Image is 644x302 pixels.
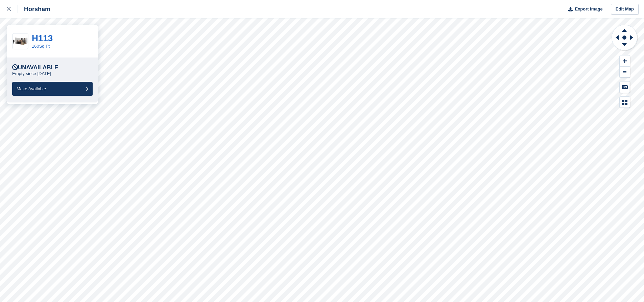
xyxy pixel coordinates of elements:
div: Horsham [18,5,50,13]
button: Make Available [12,82,93,96]
a: Edit Map [611,4,639,15]
button: Export Image [564,4,603,15]
span: Make Available [17,86,46,91]
button: Zoom Out [620,67,630,78]
button: Map Legend [620,97,630,108]
button: Keyboard Shortcuts [620,82,630,93]
button: Zoom In [620,55,630,67]
div: Unavailable [12,64,58,71]
a: 160Sq.Ft [32,44,50,49]
img: 150-sqft-unit.jpg [13,36,28,47]
a: H113 [32,33,53,43]
span: Export Image [575,6,602,13]
p: Empty since [DATE] [12,71,51,76]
